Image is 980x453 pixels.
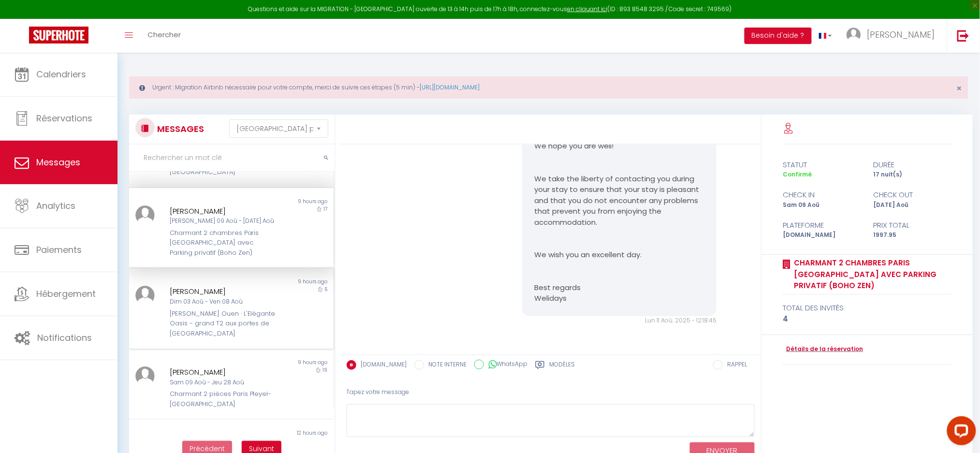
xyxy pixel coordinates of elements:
[37,332,92,344] span: Notifications
[36,244,82,256] span: Paiements
[776,189,867,201] div: check in
[323,205,327,213] span: 17
[534,174,704,228] p: We take the liberty of contacting you during your stay to ensure that your stay is pleasant and t...
[140,19,188,53] a: Chercher
[324,286,327,293] span: 5
[356,360,407,371] label: [DOMAIN_NAME]
[232,359,334,366] div: 9 hours ago
[36,68,86,80] span: Calendriers
[534,249,704,261] p: We wish you an excellent day.
[170,286,277,297] div: [PERSON_NAME]
[567,5,607,13] a: en cliquant ici
[232,429,334,437] div: 12 hours ago
[322,366,327,374] span: 19
[135,205,155,225] img: ...
[147,29,181,40] span: Chercher
[867,170,958,179] div: 17 nuit(s)
[170,217,277,226] div: [PERSON_NAME] 09 Aoû - [DATE] Aoû
[36,156,80,168] span: Messages
[776,201,867,210] div: Sam 09 Aoû
[867,189,958,201] div: check out
[484,360,528,370] label: WhatsApp
[29,27,88,44] img: Super Booking
[867,159,958,171] div: durée
[783,345,863,354] a: Détails de la réservation
[867,201,958,210] div: [DATE] Aoû
[170,309,277,338] div: [PERSON_NAME] Ouen · L'Elégante Oasis - grand T2 aux portes de [GEOGRAPHIC_DATA]
[783,302,951,314] div: total des invités
[776,231,867,240] div: [DOMAIN_NAME]
[550,360,575,372] label: Modèles
[723,360,747,371] label: RAPPEL
[135,286,155,305] img: ...
[957,29,969,42] img: logout
[939,412,980,453] iframe: LiveChat chat widget
[957,82,962,94] span: ×
[232,278,334,286] div: 9 hours ago
[36,288,96,300] span: Hébergement
[867,219,958,231] div: Prix total
[867,231,958,240] div: 1997.95
[420,83,480,91] a: [URL][DOMAIN_NAME]
[129,76,968,99] div: Urgent : Migration Airbnb nécessaire pour votre compte, merci de suivre ces étapes (5 min) -
[839,19,947,53] a: ... [PERSON_NAME]
[783,170,812,178] span: Confirmé
[36,112,92,124] span: Réservations
[347,380,755,404] div: Tapez votre message
[170,389,277,409] div: Charmant 2 pièces Paris Pleyel- [GEOGRAPHIC_DATA]
[957,84,962,93] button: Close
[847,28,861,42] img: ...
[170,205,277,217] div: [PERSON_NAME]
[867,29,935,41] span: [PERSON_NAME]
[424,360,467,371] label: NOTE INTERNE
[170,366,277,378] div: [PERSON_NAME]
[522,316,717,325] div: Lun 11 Aoû. 2025 - 12:18:45
[790,257,951,292] a: Charmant 2 chambres Paris [GEOGRAPHIC_DATA] avec Parking privatif (Boho Zen)
[170,378,277,387] div: Sam 09 Aoû - Jeu 28 Aoû
[776,159,867,171] div: statut
[129,145,335,172] input: Rechercher un mot clé
[170,228,277,258] div: Charmant 2 chambres Paris [GEOGRAPHIC_DATA] avec Parking privatif (Boho Zen)
[170,297,277,307] div: Dim 03 Aoû - Ven 08 Aoû
[776,219,867,231] div: Plateforme
[135,366,155,386] img: ...
[155,118,204,140] h3: MESSAGES
[36,200,75,212] span: Analytics
[534,282,704,304] p: Best regards Welidays
[232,198,334,205] div: 9 hours ago
[745,28,812,44] button: Besoin d'aide ?
[534,141,704,152] p: We hope you are well!
[783,313,951,325] div: 4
